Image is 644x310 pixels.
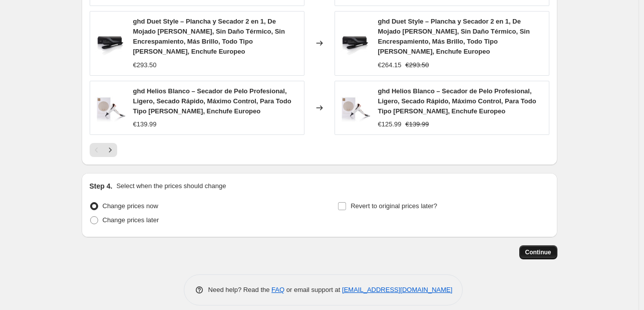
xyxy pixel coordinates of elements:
[378,18,530,55] span: ghd Duet Style – Plancha y Secador 2 en 1, De Mojado [PERSON_NAME], Sin Daño Térmico, Sin Encresp...
[208,286,272,293] span: Need help? Read the
[284,286,342,293] span: or email support at
[406,119,429,129] strike: €139.99
[378,60,402,70] div: €264.15
[133,18,285,55] span: ghd Duet Style – Plancha y Secador 2 en 1, De Mojado [PERSON_NAME], Sin Daño Térmico, Sin Encresp...
[378,119,402,129] div: €125.99
[406,60,429,70] strike: €293.50
[95,93,125,123] img: 71J8hrz-NqL_80x.jpg
[116,181,226,191] p: Select when the prices should change
[133,119,157,129] div: €139.99
[340,28,370,58] img: 61JCukDwRxL_80x.jpg
[90,143,117,157] nav: Pagination
[103,216,159,224] span: Change prices later
[525,248,551,256] span: Continue
[519,245,557,259] button: Continue
[103,202,158,210] span: Change prices now
[95,28,125,58] img: 61JCukDwRxL_80x.jpg
[342,286,452,293] a: [EMAIL_ADDRESS][DOMAIN_NAME]
[351,202,437,210] span: Revert to original prices later?
[133,87,291,115] span: ghd Helios Blanco – Secador de Pelo Profesional, Ligero, Secado Rápido, Máximo Control, Para Todo...
[133,60,157,70] div: €293.50
[378,87,536,115] span: ghd Helios Blanco – Secador de Pelo Profesional, Ligero, Secado Rápido, Máximo Control, Para Todo...
[103,143,117,157] button: Next
[90,181,113,191] h2: Step 4.
[340,93,370,123] img: 71J8hrz-NqL_80x.jpg
[271,286,284,293] a: FAQ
